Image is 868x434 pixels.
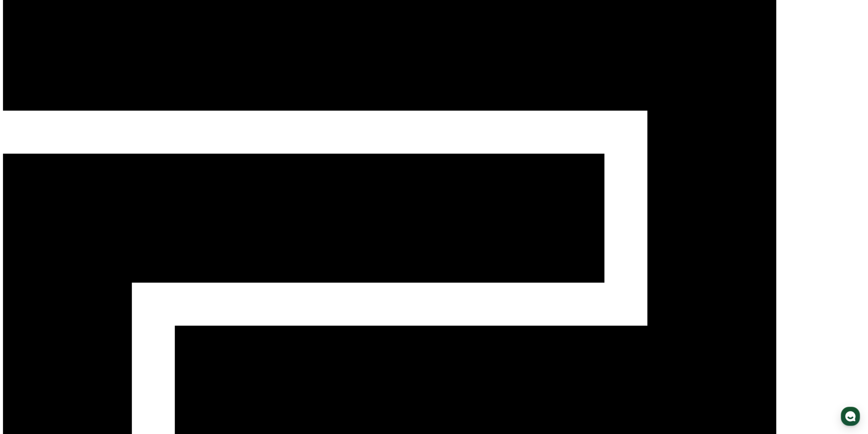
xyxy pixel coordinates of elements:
[21,227,26,232] span: 홈
[62,227,71,233] span: 대화
[105,227,114,232] span: 설정
[45,216,88,234] a: 대화
[2,216,45,234] a: 홈
[88,216,131,234] a: 설정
